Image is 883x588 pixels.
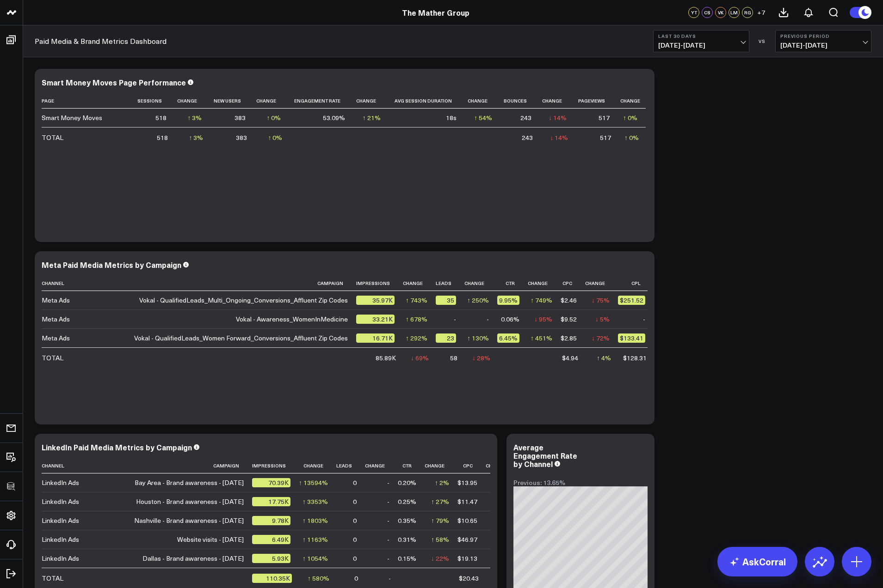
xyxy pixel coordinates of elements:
[531,333,552,343] div: ↑ 451%
[561,333,577,343] div: $2.85
[486,458,519,473] th: Change
[522,133,533,142] div: 243
[42,574,63,583] div: TOTAL
[363,113,381,122] div: ↑ 21%
[189,133,203,142] div: ↑ 3%
[303,516,328,525] div: ↑ 1803%
[353,535,357,544] div: 0
[531,296,552,305] div: ↑ 749%
[497,276,528,291] th: Ctr
[549,113,567,122] div: ↓ 14%
[387,535,389,544] div: -
[561,315,577,324] div: $9.52
[387,554,389,563] div: -
[398,516,416,525] div: 0.35%
[353,554,357,563] div: 0
[599,113,610,122] div: 517
[235,113,246,122] div: 383
[457,458,486,473] th: Cpc
[406,296,427,305] div: ↑ 743%
[528,276,561,291] th: Change
[356,315,395,324] div: 33.21K
[387,497,389,506] div: -
[436,333,456,343] div: 23
[134,93,175,109] th: Sessions
[457,554,477,563] div: $19.13
[406,333,427,343] div: ↑ 292%
[585,276,618,291] th: Change
[42,315,70,324] div: Meta Ads
[487,315,489,324] div: -
[398,535,416,544] div: 0.31%
[42,333,70,343] div: Meta Ads
[42,353,63,363] div: TOTAL
[389,574,391,583] div: -
[303,535,328,544] div: ↑ 1163%
[252,574,292,583] div: 110.35K
[534,315,552,324] div: ↓ 95%
[365,458,398,473] th: Change
[398,497,416,506] div: 0.25%
[389,93,465,109] th: Avg Session Duration
[500,93,539,109] th: Bounces
[42,77,186,87] div: Smart Money Moves Page Performance
[303,554,328,563] div: ↑ 1054%
[353,497,357,506] div: 0
[42,442,192,452] div: LinkedIn Paid Media Metrics by Campaign
[561,296,577,305] div: $2.46
[403,276,436,291] th: Change
[464,276,497,291] th: Change
[266,113,281,122] div: ↑ 0%
[618,333,645,343] div: $133.41
[187,113,202,122] div: ↑ 3%
[618,296,645,305] div: $251.52
[376,353,396,363] div: 85.89K
[561,276,585,291] th: Cpc
[497,333,519,343] div: 6.45%
[42,133,63,142] div: TOTAL
[134,458,252,473] th: Campaign
[775,30,871,52] button: Previous Period[DATE]-[DATE]
[308,574,329,583] div: ↑ 580%
[252,516,290,525] div: 9.78K
[142,554,244,563] div: Dallas - Brand awareness - [DATE]
[323,113,345,122] div: 53.09%
[520,113,531,122] div: 243
[299,478,328,487] div: ↑ 13594%
[42,554,79,563] div: LinkedIn Ads
[398,554,416,563] div: 0.15%
[702,7,713,18] div: CS
[134,333,348,343] div: Vokal - QualifiedLeads_Women Forward_Conversions_Affluent Zip Codes
[289,93,353,109] th: Engagement Rate
[42,93,134,109] th: Page
[356,296,395,305] div: 35.97K
[252,554,290,563] div: 5.93K
[623,353,647,363] div: $128.31
[42,516,79,525] div: LinkedIn Ads
[155,113,167,122] div: 518
[513,442,577,469] div: Average Engagement Rate by Channel
[387,478,389,487] div: -
[465,93,500,109] th: Change
[575,93,618,109] th: Pageviews
[252,478,290,487] div: 70.39K
[35,36,167,46] a: Paid Media & Brand Metrics Dashboard
[135,478,244,487] div: Bay Area - Brand awareness - [DATE]
[592,296,610,305] div: ↓ 75%
[550,133,568,142] div: ↓ 14%
[303,497,328,506] div: ↑ 3353%
[780,42,866,49] span: [DATE] - [DATE]
[134,516,244,525] div: Nashville - Brand awareness - [DATE]
[562,353,578,363] div: $4.94
[402,7,469,18] a: The Mather Group
[754,38,771,44] div: VS
[623,113,637,122] div: ↑ 0%
[42,535,79,544] div: LinkedIn Ads
[425,458,457,473] th: Change
[618,93,646,109] th: Change
[457,478,477,487] div: $13.95
[42,478,79,487] div: LinkedIn Ads
[715,7,726,18] div: VK
[236,315,348,324] div: Vokal - Awareness_WomenInMedicine
[472,353,490,363] div: ↓ 28%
